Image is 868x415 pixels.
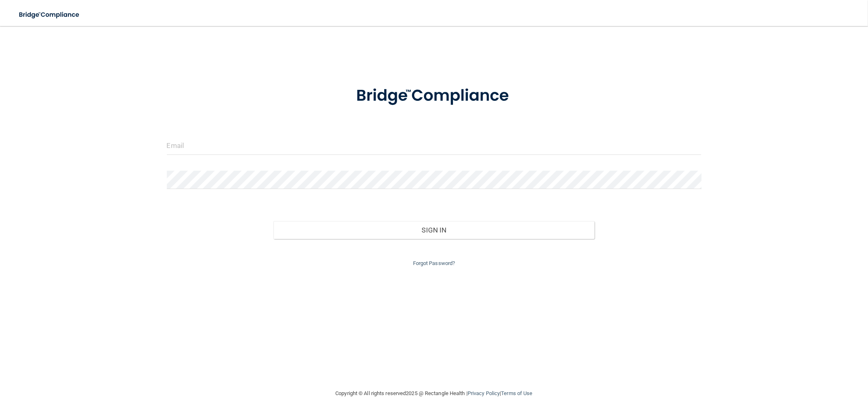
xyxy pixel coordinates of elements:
[339,75,529,117] img: bridge_compliance_login_screen.278c3ca4.svg
[167,137,702,155] input: Email
[273,221,594,239] button: Sign In
[728,358,858,390] iframe: Drift Widget Chat Controller
[468,390,500,396] a: Privacy Policy
[413,260,455,266] a: Forgot Password?
[501,390,532,396] a: Terms of Use
[286,380,583,406] div: Copyright © All rights reserved 2025 @ Rectangle Health | |
[12,7,87,23] img: bridge_compliance_login_screen.278c3ca4.svg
